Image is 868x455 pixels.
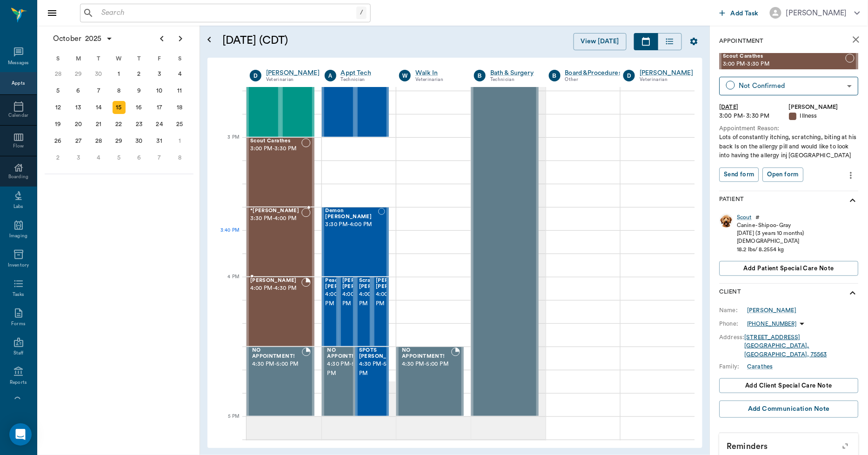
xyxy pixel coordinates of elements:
[113,84,126,97] div: Wednesday, October 8, 2025
[133,134,146,147] div: Thursday, October 30, 2025
[10,379,27,386] div: Reports
[13,291,24,298] div: Tasks
[72,67,85,80] div: Monday, September 29, 2025
[266,68,320,78] a: [PERSON_NAME]
[173,67,186,80] div: Saturday, October 4, 2025
[153,151,166,164] div: Friday, November 7, 2025
[215,133,239,156] div: 3 PM
[250,144,301,154] span: 3:00 PM - 3:30 PM
[247,137,314,207] div: NOT_CONFIRMED, 3:00 PM - 3:30 PM
[52,151,65,164] div: Sunday, November 2, 2025
[8,60,29,67] div: Messages
[133,84,146,97] div: Thursday, October 9, 2025
[169,52,190,66] div: S
[745,335,827,357] a: [STREET_ADDRESS][GEOGRAPHIC_DATA], [GEOGRAPHIC_DATA], 75563
[215,412,239,435] div: 5 PM
[355,277,372,347] div: NOT_CONFIRMED, 4:00 PM - 4:30 PM
[359,348,406,360] span: SPOTS [PERSON_NAME]
[739,80,844,91] div: Not Confirmed
[247,67,280,137] div: NOT_CONFIRMED, 2:30 PM - 3:00 PM
[149,52,170,66] div: F
[359,278,406,290] span: Scrappy [PERSON_NAME]
[13,350,23,357] div: Staff
[247,277,314,347] div: BOOKED, 4:00 PM - 4:30 PM
[720,37,764,46] p: Appointment
[720,133,859,160] div: Lots of constantly itching, scratching, biting at his back Is on the allergy pill and would like ...
[250,138,301,144] span: Scout Carathes
[848,195,859,206] svg: show more
[113,67,126,80] div: Wednesday, October 1, 2025
[153,84,166,97] div: Friday, October 10, 2025
[720,362,748,371] div: Family:
[92,134,105,147] div: Tuesday, October 28, 2025
[153,101,166,114] div: Friday, October 17, 2025
[215,272,239,295] div: 4 PM
[9,423,32,446] div: Open Intercom Messenger
[250,208,301,214] span: *[PERSON_NAME]
[326,278,372,290] span: Peaches [PERSON_NAME]
[549,70,561,81] div: B
[356,7,367,19] div: /
[748,362,773,371] a: Carathes
[52,134,65,147] div: Sunday, October 26, 2025
[744,263,834,274] span: Add patient Special Care Note
[720,103,789,112] div: [DATE]
[9,233,27,240] div: Imaging
[113,118,126,131] div: Wednesday, October 22, 2025
[322,207,389,277] div: NOT_CONFIRMED, 3:30 PM - 4:00 PM
[92,118,105,131] div: Tuesday, October 21, 2025
[222,33,427,48] h5: [DATE] (CDT)
[376,278,422,290] span: [PERSON_NAME] [PERSON_NAME]
[280,67,314,137] div: NOT_CONFIRMED, 2:30 PM - 3:00 PM
[153,29,171,48] button: Previous page
[844,167,859,183] button: more
[847,30,866,49] button: close
[252,360,302,369] span: 4:30 PM - 5:00 PM
[52,84,65,97] div: Sunday, October 5, 2025
[737,246,805,254] div: 18.2 lbs / 8.2554 kg
[720,378,859,393] button: Add client Special Care Note
[490,68,535,78] div: Bath & Surgery
[52,67,65,80] div: Sunday, September 28, 2025
[250,214,301,223] span: 3:30 PM - 4:00 PM
[720,124,859,133] div: Appointment Reason:
[565,76,622,84] div: Other
[789,112,859,120] div: Illness
[737,214,752,221] a: Scout
[623,70,635,81] div: D
[737,229,805,237] div: [DATE] (3 years 10 months)
[720,320,748,328] div: Phone:
[341,68,386,78] div: Appt Tech
[8,262,29,269] div: Inventory
[325,70,336,81] div: A
[113,134,126,147] div: Wednesday, October 29, 2025
[171,29,190,48] button: Next page
[415,68,460,78] a: Walk In
[92,101,105,114] div: Tuesday, October 14, 2025
[322,347,355,416] div: BOOKED, 4:30 PM - 5:00 PM
[173,151,186,164] div: Saturday, November 8, 2025
[720,333,745,341] div: Address:
[341,76,386,84] div: Technician
[720,167,759,182] button: Send form
[372,277,389,347] div: NOT_CONFIRMED, 4:00 PM - 4:30 PM
[266,76,320,84] div: Veterinarian
[355,67,389,137] div: NO_SHOW, 2:30 PM - 3:00 PM
[748,306,797,314] a: [PERSON_NAME]
[376,290,422,308] span: 4:00 PM - 4:30 PM
[737,221,805,229] div: Canine - Shipoo - Gray
[322,67,355,137] div: NOT_CONFIRMED, 2:30 PM - 3:00 PM
[716,4,762,21] button: Add Task
[342,290,389,308] span: 4:00 PM - 4:30 PM
[92,151,105,164] div: Tuesday, November 4, 2025
[339,277,355,347] div: NOT_CONFIRMED, 4:00 PM - 4:30 PM
[250,278,301,284] span: [PERSON_NAME]
[399,70,411,81] div: W
[402,348,451,360] span: NO APPOINTMENT!
[13,203,23,210] div: Labs
[98,7,356,20] input: Search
